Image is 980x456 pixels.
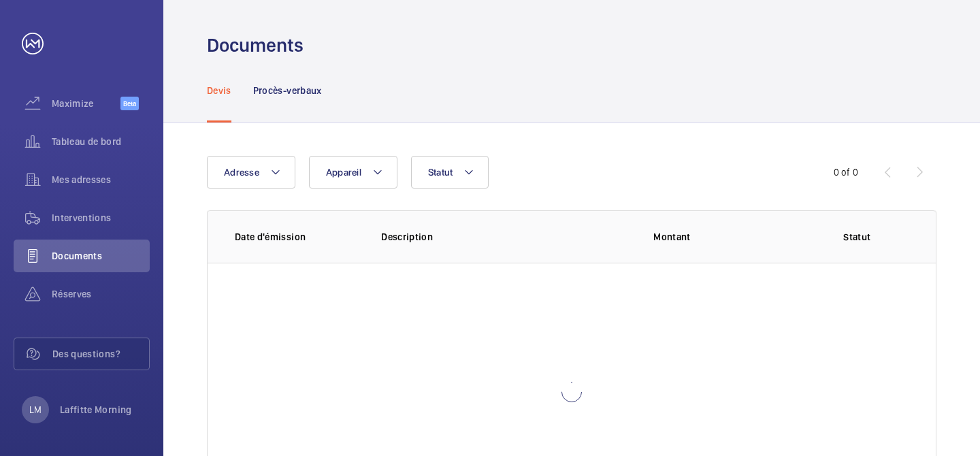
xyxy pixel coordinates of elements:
[207,33,304,58] h1: Documents
[52,347,149,361] span: Des questions?
[309,156,397,189] button: Appareil
[207,156,295,189] button: Adresse
[29,403,42,417] p: LM
[326,167,361,178] span: Appareil
[207,84,231,97] p: Devis
[52,249,150,263] span: Documents
[52,173,150,186] span: Mes adresses
[52,135,150,148] span: Tableau de bord
[806,230,909,244] p: Statut
[52,287,150,301] span: Réserves
[653,230,783,244] p: Montant
[253,84,322,97] p: Procès-verbaux
[52,97,120,110] span: Maximize
[834,165,858,179] div: 0 of 0
[411,156,489,189] button: Statut
[224,167,259,178] span: Adresse
[381,230,632,244] p: Description
[235,230,359,244] p: Date d'émission
[428,167,453,178] span: Statut
[120,97,139,110] span: Beta
[60,403,132,417] p: Laffitte Morning
[52,211,150,225] span: Interventions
